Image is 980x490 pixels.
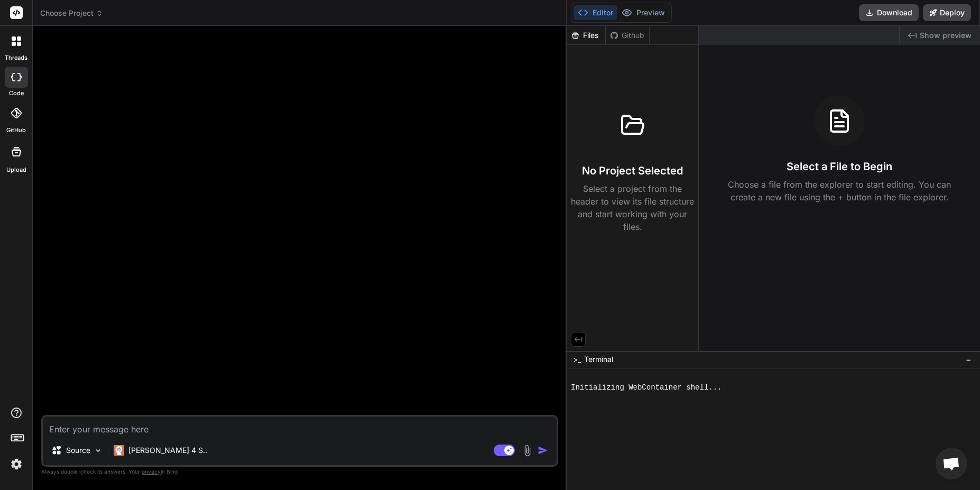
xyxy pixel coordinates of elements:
button: Download [859,4,919,21]
span: Show preview [920,30,972,41]
span: >_ [573,354,581,365]
span: Terminal [584,354,613,365]
button: Preview [617,5,669,20]
label: Upload [6,165,26,174]
label: code [9,89,24,98]
button: Deploy [923,4,971,21]
button: − [964,351,974,368]
p: Choose a file from the explorer to start editing. You can create a new file using the + button in... [721,178,958,204]
label: threads [5,53,27,62]
img: settings [7,455,25,473]
span: privacy [142,468,161,475]
span: Initializing WebContainer shell... [571,383,722,393]
label: GitHub [6,126,26,135]
h3: Select a File to Begin [787,159,892,174]
img: attachment [521,445,533,457]
div: Github [606,30,649,41]
p: Always double-check its answers. Your in Bind [41,467,558,477]
span: − [966,354,972,365]
img: Claude 4 Sonnet [114,445,124,456]
span: Choose Project [40,8,103,19]
img: Pick Models [94,446,103,455]
p: Select a project from the header to view its file structure and start working with your files. [571,182,694,233]
p: [PERSON_NAME] 4 S.. [128,445,207,456]
p: Source [66,445,90,456]
div: Files [567,30,605,41]
button: Editor [574,5,617,20]
a: Open chat [936,448,967,479]
h3: No Project Selected [582,163,683,178]
img: icon [538,445,548,456]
